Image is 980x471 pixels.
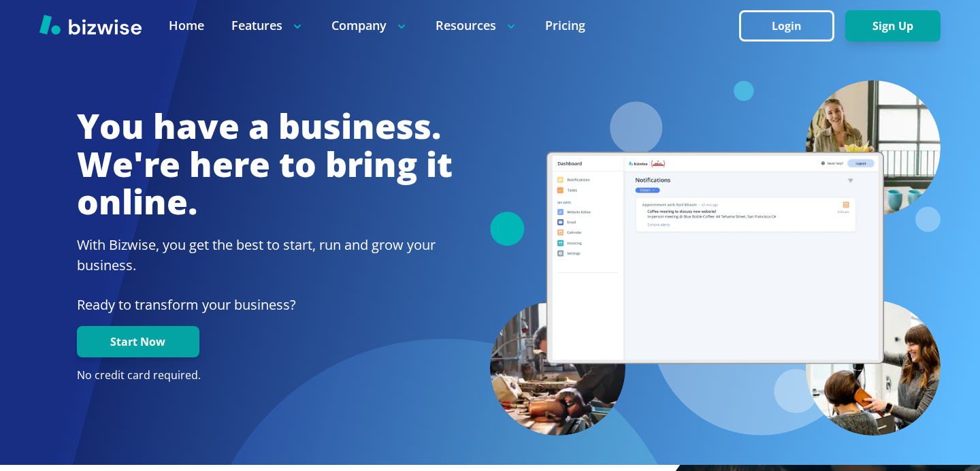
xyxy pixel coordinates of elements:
p: Ready to transform your business? [77,295,453,315]
p: No credit card required. [77,368,453,383]
a: Sign Up [845,20,941,33]
img: Bizwise Logo [39,14,142,35]
p: Resources [436,17,518,34]
p: Features [231,17,304,34]
button: Sign Up [845,10,941,42]
h1: You have a business. We're here to bring it online. [77,108,453,221]
h2: With Bizwise, you get the best to start, run and grow your business. [77,235,453,276]
button: Start Now [77,326,199,357]
a: Pricing [545,17,585,34]
button: Login [739,10,834,42]
a: Start Now [77,336,199,348]
a: Login [739,20,845,33]
p: Company [331,17,408,34]
a: Home [169,17,204,34]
